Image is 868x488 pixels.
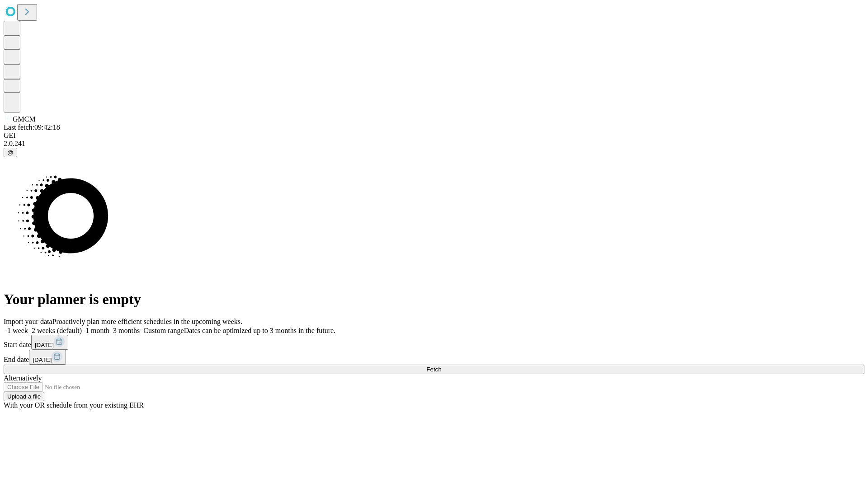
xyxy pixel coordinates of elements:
[7,149,14,156] span: @
[13,115,36,123] span: GMCM
[32,327,82,334] span: 2 weeks (default)
[29,350,66,365] button: [DATE]
[33,357,52,363] span: [DATE]
[143,327,184,334] span: Custom range
[4,392,44,401] button: Upload a file
[426,366,441,373] span: Fetch
[85,327,109,334] span: 1 month
[4,350,864,365] div: End date
[7,327,28,334] span: 1 week
[4,140,864,148] div: 2.0.241
[4,335,864,350] div: Start date
[4,291,864,308] h1: Your planner is empty
[4,374,42,382] span: Alternatively
[184,327,335,334] span: Dates can be optimized up to 3 months in the future.
[4,318,52,325] span: Import your data
[4,131,864,140] div: GEI
[52,318,242,325] span: Proactively plan more efficient schedules in the upcoming weeks.
[4,401,144,409] span: With your OR schedule from your existing EHR
[35,342,54,348] span: [DATE]
[113,327,140,334] span: 3 months
[4,148,17,157] button: @
[4,365,864,374] button: Fetch
[31,335,68,350] button: [DATE]
[4,123,60,131] span: Last fetch: 09:42:18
